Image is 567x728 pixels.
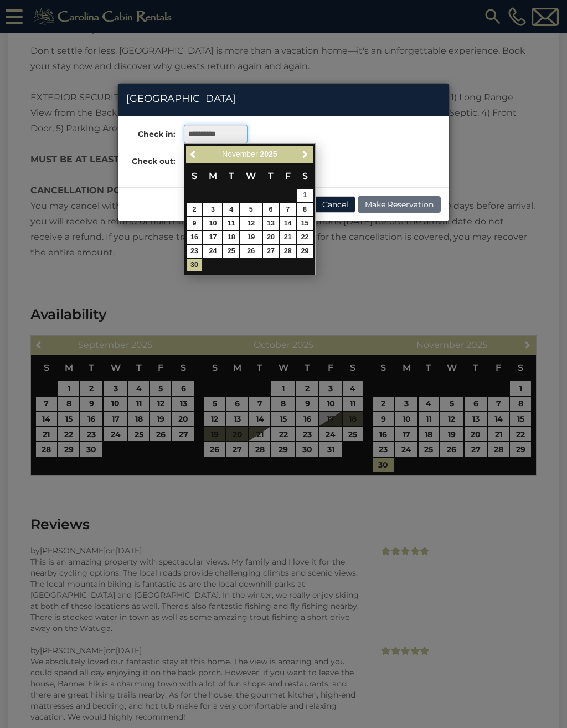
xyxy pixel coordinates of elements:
[187,231,203,244] a: 16
[280,217,296,230] a: 14
[209,171,217,181] span: Monday
[223,231,239,244] a: 18
[223,203,239,216] a: 4
[118,125,176,140] label: Check in:
[240,231,261,244] a: 19
[187,245,203,258] a: 23
[240,217,261,230] a: 12
[263,245,279,258] a: 27
[222,150,258,158] span: November
[315,196,355,213] button: Cancel
[223,217,239,230] a: 11
[280,245,296,258] a: 28
[240,203,261,216] a: 5
[229,171,234,181] span: Tuesday
[263,217,279,230] a: 13
[301,150,310,158] span: Next
[263,203,279,216] a: 6
[203,231,222,244] a: 17
[297,189,313,202] a: 1
[203,203,222,216] a: 3
[126,92,441,106] h4: [GEOGRAPHIC_DATA]
[285,171,291,181] span: Friday
[297,203,313,216] a: 8
[240,245,261,258] a: 26
[297,217,313,230] a: 15
[189,150,198,158] span: Previous
[192,171,197,181] span: Sunday
[297,231,313,244] a: 22
[280,231,296,244] a: 21
[187,147,201,161] a: Previous
[297,245,313,258] a: 29
[358,196,441,213] button: Make Reservation
[260,150,277,158] span: 2025
[187,259,203,271] a: 30
[268,171,274,181] span: Thursday
[302,171,308,181] span: Saturday
[298,147,312,161] a: Next
[280,203,296,216] a: 7
[223,245,239,258] a: 25
[187,217,203,230] a: 9
[118,152,176,167] label: Check out:
[203,217,222,230] a: 10
[246,171,256,181] span: Wednesday
[203,245,222,258] a: 24
[187,203,203,216] a: 2
[263,231,279,244] a: 20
